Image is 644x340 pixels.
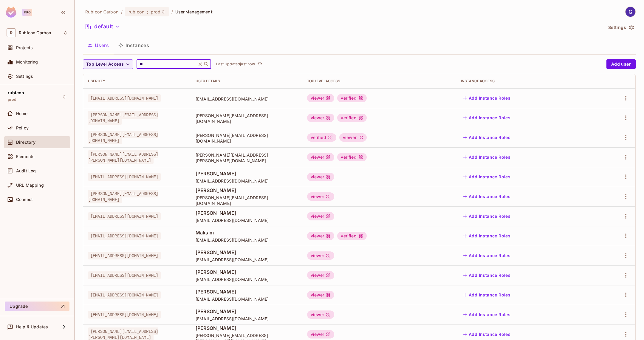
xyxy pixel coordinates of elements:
button: Add Instance Roles [461,231,513,241]
button: Add Instance Roles [461,133,513,142]
span: Home [16,111,28,116]
span: [PERSON_NAME] [196,269,298,275]
button: Add Instance Roles [461,330,513,339]
span: [PERSON_NAME][EMAIL_ADDRESS][PERSON_NAME][DOMAIN_NAME] [88,150,158,164]
span: [PERSON_NAME] [196,325,298,331]
div: viewer [307,232,335,240]
span: [EMAIL_ADDRESS][DOMAIN_NAME] [196,296,298,302]
button: Add Instance Roles [461,93,513,103]
span: the active workspace [85,9,119,15]
span: [EMAIL_ADDRESS][DOMAIN_NAME] [88,232,161,240]
span: Audit Log [16,169,36,173]
li: / [121,9,123,15]
span: [EMAIL_ADDRESS][DOMAIN_NAME] [88,173,161,181]
span: [EMAIL_ADDRESS][DOMAIN_NAME] [196,237,298,243]
span: rubicon [129,9,145,15]
span: [PERSON_NAME] [196,210,298,216]
span: Workspace: Rubicon Carbon [19,30,51,35]
span: [PERSON_NAME] [196,288,298,295]
div: verified [337,153,366,161]
span: [EMAIL_ADDRESS][DOMAIN_NAME] [196,276,298,282]
span: URL Mapping [16,183,44,188]
button: Instances [114,38,154,53]
div: Pro [22,9,32,16]
div: viewer [307,153,335,161]
span: [PERSON_NAME][EMAIL_ADDRESS][DOMAIN_NAME] [88,190,158,203]
span: refresh [257,61,262,67]
div: verified [337,232,366,240]
span: Help & Updates [16,324,48,329]
div: viewer [307,94,335,102]
div: Instance Access [461,79,588,84]
span: [EMAIL_ADDRESS][DOMAIN_NAME] [88,94,161,102]
button: Add Instance Roles [461,310,513,319]
span: Click to refresh data [255,61,263,68]
span: [PERSON_NAME] [196,249,298,256]
button: Upgrade [5,302,69,311]
li: / [171,9,173,15]
div: viewer [339,133,367,142]
span: : [147,10,149,14]
div: viewer [307,192,335,201]
span: rubicon [8,90,24,95]
span: [PERSON_NAME][EMAIL_ADDRESS][PERSON_NAME][DOMAIN_NAME] [196,152,298,163]
button: Add Instance Roles [461,251,513,260]
span: prod [8,97,17,102]
span: [PERSON_NAME][EMAIL_ADDRESS][DOMAIN_NAME] [196,195,298,206]
span: Connect [16,197,33,202]
button: default [83,22,122,31]
button: Top Level Access [83,59,133,69]
p: Last Updated just now [216,62,255,67]
span: [EMAIL_ADDRESS][DOMAIN_NAME] [196,257,298,262]
img: SReyMgAAAABJRU5ErkJggg== [6,7,16,18]
span: [PERSON_NAME] [196,170,298,177]
button: Add Instance Roles [461,290,513,300]
button: Add Instance Roles [461,152,513,162]
button: Add Instance Roles [461,172,513,182]
button: Add user [606,59,636,69]
span: Elements [16,154,35,159]
span: [EMAIL_ADDRESS][DOMAIN_NAME] [88,311,161,319]
button: Add Instance Roles [461,113,513,123]
span: [PERSON_NAME][EMAIL_ADDRESS][DOMAIN_NAME] [196,113,298,124]
span: Projects [16,45,33,50]
span: Settings [16,74,33,79]
span: [PERSON_NAME] [196,187,298,194]
span: [EMAIL_ADDRESS][DOMAIN_NAME] [196,96,298,102]
div: viewer [307,291,335,299]
div: verified [337,94,366,102]
div: viewer [307,251,335,260]
span: [EMAIL_ADDRESS][DOMAIN_NAME] [88,252,161,259]
span: User Management [175,9,213,15]
span: [PERSON_NAME][EMAIL_ADDRESS][DOMAIN_NAME] [196,132,298,144]
button: refresh [256,61,263,68]
span: [EMAIL_ADDRESS][DOMAIN_NAME] [196,217,298,223]
span: [EMAIL_ADDRESS][DOMAIN_NAME] [88,291,161,299]
div: viewer [307,271,335,279]
div: User Details [196,79,298,84]
div: Top Level Access [307,79,451,84]
button: Add Instance Roles [461,192,513,201]
button: Users [83,38,114,53]
button: Add Instance Roles [461,211,513,221]
span: Monitoring [16,60,38,64]
span: [EMAIL_ADDRESS][DOMAIN_NAME] [196,178,298,184]
button: Add Instance Roles [461,271,513,280]
span: [EMAIL_ADDRESS][DOMAIN_NAME] [88,212,161,220]
span: Top Level Access [86,61,124,68]
div: User Key [88,79,186,84]
span: Directory [16,140,35,145]
div: viewer [307,212,335,220]
img: Guy Hirshenzon [626,7,635,17]
div: viewer [307,173,335,181]
span: Maksim [196,229,298,236]
span: [PERSON_NAME][EMAIL_ADDRESS][DOMAIN_NAME] [88,131,158,144]
div: viewer [307,114,335,122]
span: [EMAIL_ADDRESS][DOMAIN_NAME] [196,316,298,322]
span: [PERSON_NAME][EMAIL_ADDRESS][DOMAIN_NAME] [88,111,158,125]
span: prod [151,9,161,15]
button: Settings [606,23,636,32]
span: [EMAIL_ADDRESS][DOMAIN_NAME] [88,271,161,279]
div: verified [307,133,336,142]
div: viewer [307,310,335,319]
